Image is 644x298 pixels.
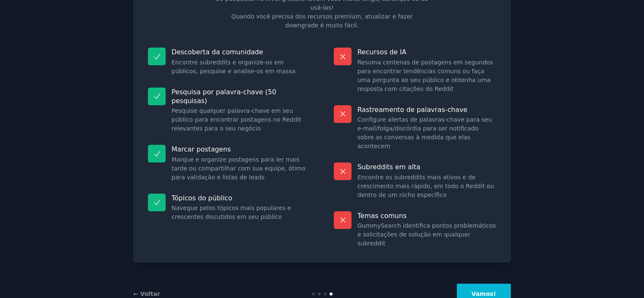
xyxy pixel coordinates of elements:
[357,115,496,151] dd: Configure alertas de palavras-chave para seu e-mail/folga/discórdia para ser notificado sobre as ...
[357,48,496,56] p: Recursos de IA
[172,145,310,154] p: Marcar postagens
[357,173,496,200] dd: Encontre os subreddits mais ativos e de crescimento mais rápido, em todo o Reddit ou dentro de um...
[133,290,160,297] a: ← Voltar
[172,88,310,105] p: Pesquisa por palavra-chave (50 pesquisas)
[357,105,496,114] p: Rastreamento de palavras-chave
[172,155,310,182] dd: Marque e organize postagens para ler mais tarde ou compartilhar com sua equipe, ótimo para valida...
[357,211,496,220] p: Temas comuns
[172,204,310,221] dd: Navegue pelos tópicos mais populares e crescentes discutidos em seu público
[172,58,310,76] dd: Encontre subreddits e organize-os em públicos, pesquise e analise-os em massa
[172,194,310,202] p: Tópicos do público
[357,162,496,171] p: Subreddits em alta
[172,48,310,56] p: Descoberta da comunidade
[357,221,496,248] dd: GummySearch identifica pontos problemáticos e solicitações de solução em qualquer subreddit
[172,106,310,133] dd: Pesquise qualquer palavra-chave em seu público para encontrar postagens no Reddit relevantes para...
[357,58,496,93] dd: Resuma centenas de postagens em segundos para encontrar tendências comuns ou faça uma pergunta ao...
